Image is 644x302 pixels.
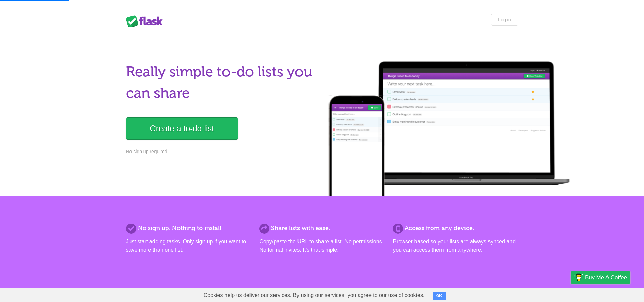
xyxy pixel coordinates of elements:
span: Buy me a coffee [585,272,627,283]
a: Create a to-do list [126,117,238,140]
button: OK [433,292,446,300]
span: Cookies help us deliver our services. By using our services, you agree to our use of cookies. [197,288,431,302]
a: Buy me a coffee [571,271,630,284]
h1: Really simple to-do lists you can share [126,61,318,104]
p: Copy/paste the URL to share a list. No permissions. No formal invites. It's that simple. [259,238,384,254]
a: Log in [491,14,518,26]
h2: No sign up. Nothing to install. [126,224,251,233]
h2: Share lists with ease. [259,224,384,233]
p: No sign up required [126,148,318,155]
p: Browser based so your lists are always synced and you can access them from anywhere. [393,238,518,254]
div: Flask Lists [126,15,167,27]
p: Just start adding tasks. Only sign up if you want to save more than one list. [126,238,251,254]
h2: Access from any device. [393,224,518,233]
img: Buy me a coffee [574,272,583,283]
